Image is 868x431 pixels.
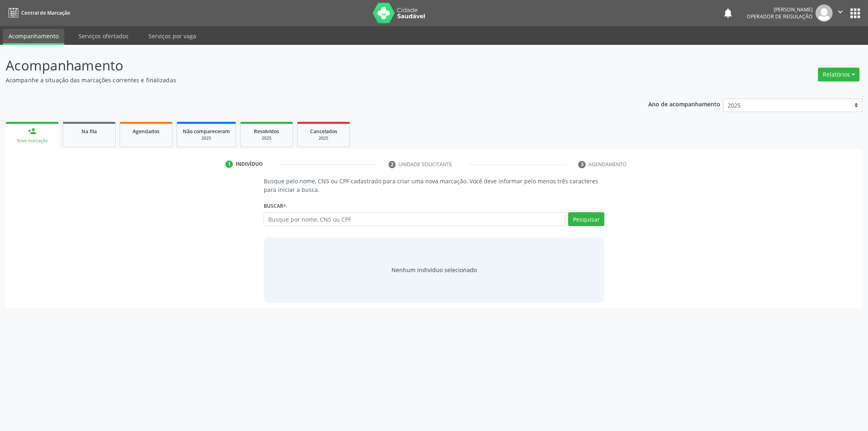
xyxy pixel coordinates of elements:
[6,76,606,84] p: Acompanhe a situação das marcações correntes e finalizadas
[303,135,344,141] div: 2025
[818,68,859,81] button: Relatórios
[183,135,230,141] div: 2025
[747,13,813,20] span: Operador de regulação
[183,128,230,135] span: Não compareceram
[143,29,202,43] a: Serviços por vaga
[264,200,286,212] label: Buscar
[648,99,720,109] p: Ano de acompanhamento
[225,161,233,168] div: 1
[236,161,263,168] div: Indivíduo
[11,138,53,144] div: Nova marcação
[21,9,70,16] span: Central de Marcação
[133,128,160,135] span: Agendados
[81,128,97,135] span: Na fila
[6,6,70,20] a: Central de Marcação
[3,29,64,45] a: Acompanhamento
[246,135,287,141] div: 2025
[264,177,604,194] p: Busque pelo nome, CNS ou CPF cadastrado para criar uma nova marcação. Você deve informar pelo men...
[264,212,565,226] input: Busque por nome, CNS ou CPF
[310,128,337,135] span: Cancelados
[254,128,279,135] span: Resolvidos
[6,55,606,76] p: Acompanhamento
[391,266,477,274] div: Nenhum indivíduo selecionado
[816,4,833,22] img: img
[568,212,604,226] button: Pesquisar
[833,4,848,22] button: 
[747,6,813,13] div: [PERSON_NAME]
[848,6,862,20] button: apps
[28,127,37,136] div: person_add
[836,7,845,16] i: 
[722,7,734,19] button: notifications
[73,29,134,43] a: Serviços ofertados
